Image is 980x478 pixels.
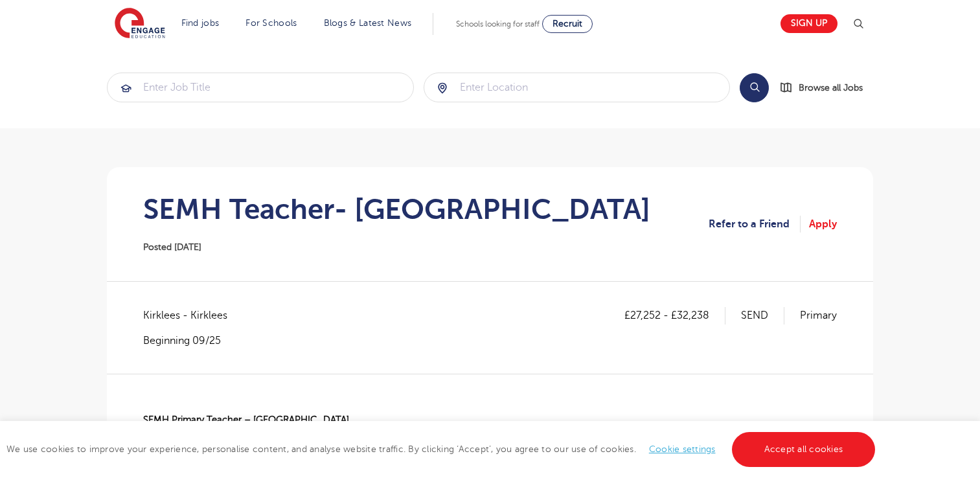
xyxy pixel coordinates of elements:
a: Refer to a Friend [709,216,801,233]
p: SEND [741,307,784,324]
span: Posted [DATE] [143,242,201,252]
button: Search [740,73,769,102]
span: Schools looking for staff [456,19,540,28]
a: Sign up [781,14,838,33]
a: Recruit [542,15,593,33]
span: We use cookies to improve your experience, personalise content, and analyse website traffic. By c... [6,444,878,454]
h1: SEMH Teacher- [GEOGRAPHIC_DATA] [143,193,650,225]
a: Blogs & Latest News [324,18,412,28]
a: Browse all Jobs [779,80,873,95]
span: SEMH Primary Teacher – [GEOGRAPHIC_DATA] [143,415,349,425]
p: £27,252 - £32,238 [624,307,725,324]
span: Browse all Jobs [799,80,863,95]
a: For Schools [245,18,297,28]
a: Cookie settings [649,444,716,454]
input: Submit [424,73,730,102]
a: Find jobs [181,18,220,28]
a: Apply [809,216,837,233]
input: Submit [108,73,413,102]
div: Submit [107,73,414,102]
span: Kirklees - Kirklees [143,307,240,324]
p: Primary [800,307,837,324]
span: Recruit [553,19,582,28]
img: Engage Education [115,8,165,40]
div: Submit [424,73,731,102]
a: Accept all cookies [732,432,876,467]
p: Beginning 09/25 [143,334,240,348]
